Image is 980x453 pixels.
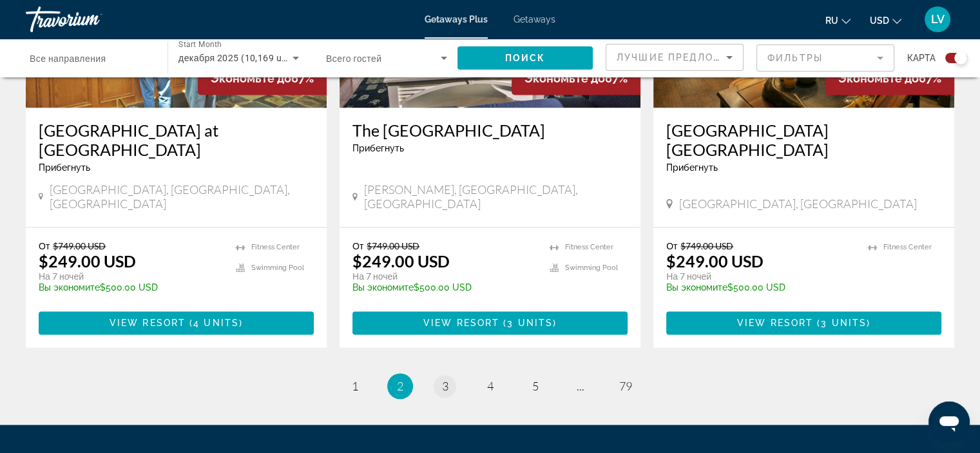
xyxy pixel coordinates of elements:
[921,6,954,33] button: User Menu
[825,11,850,30] button: Change language
[680,240,733,251] span: $749.00 USD
[352,311,628,334] button: View Resort(3 units)
[352,271,537,282] p: На 7 ночей
[186,318,243,328] span: ( )
[198,62,327,95] div: 67%
[532,379,539,393] span: 5
[813,318,870,328] span: ( )
[39,282,223,293] p: $500.00 USD
[666,282,855,293] p: $500.00 USD
[39,271,223,282] p: На 7 ночей
[193,318,239,328] span: 4 units
[211,72,291,85] span: Экономьте до
[352,120,628,140] a: The [GEOGRAPHIC_DATA]
[666,311,941,334] button: View Resort(3 units)
[251,243,300,251] span: Fitness Center
[565,243,613,251] span: Fitness Center
[883,243,932,251] span: Fitness Center
[352,143,404,153] span: Прибегнуть
[870,11,901,30] button: Change currency
[457,46,593,70] button: Поиск
[821,318,867,328] span: 3 units
[666,251,764,271] p: $249.00 USD
[737,318,813,328] span: View Resort
[30,53,106,64] span: Все направления
[53,240,106,251] span: $749.00 USD
[178,53,341,63] span: декабря 2025 (10,169 units available)
[756,44,894,72] button: Filter
[666,282,727,293] span: Вы экономите
[825,15,838,26] span: ru
[39,120,314,159] a: [GEOGRAPHIC_DATA] at [GEOGRAPHIC_DATA]
[39,240,50,251] span: От
[352,251,450,271] p: $249.00 USD
[870,15,889,26] span: USD
[514,14,555,24] a: Getaways
[364,182,628,211] span: [PERSON_NAME], [GEOGRAPHIC_DATA], [GEOGRAPHIC_DATA]
[352,379,358,393] span: 1
[907,49,936,67] span: карта
[26,3,155,36] a: Travorium
[499,318,557,328] span: ( )
[352,282,537,293] p: $500.00 USD
[524,72,605,85] span: Экономьте до
[505,53,546,63] span: Поиск
[619,379,632,393] span: 79
[423,318,499,328] span: View Resort
[352,282,414,293] span: Вы экономите
[577,379,584,393] span: ...
[666,240,677,251] span: От
[565,264,618,272] span: Swimming Pool
[666,120,941,159] a: [GEOGRAPHIC_DATA] [GEOGRAPHIC_DATA]
[825,62,954,95] div: 67%
[666,162,718,173] span: Прибегнуть
[110,318,186,328] span: View Resort
[425,14,488,24] a: Getaways Plus
[39,162,90,173] span: Прибегнуть
[367,240,419,251] span: $749.00 USD
[928,401,970,443] iframe: Button to launch messaging window
[617,50,733,65] mat-select: Sort by
[617,52,754,63] span: Лучшие предложения
[26,373,954,399] nav: Pagination
[352,240,363,251] span: От
[442,379,448,393] span: 3
[326,53,381,64] span: Всего гостей
[397,379,403,393] span: 2
[679,197,917,211] span: [GEOGRAPHIC_DATA], [GEOGRAPHIC_DATA]
[39,251,136,271] p: $249.00 USD
[931,13,945,26] span: LV
[251,264,304,272] span: Swimming Pool
[39,282,100,293] span: Вы экономите
[178,40,222,49] span: Start Month
[39,311,314,334] button: View Resort(4 units)
[50,182,314,211] span: [GEOGRAPHIC_DATA], [GEOGRAPHIC_DATA], [GEOGRAPHIC_DATA]
[512,62,640,95] div: 67%
[838,72,919,85] span: Экономьте до
[507,318,553,328] span: 3 units
[487,379,494,393] span: 4
[666,271,855,282] p: На 7 ночей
